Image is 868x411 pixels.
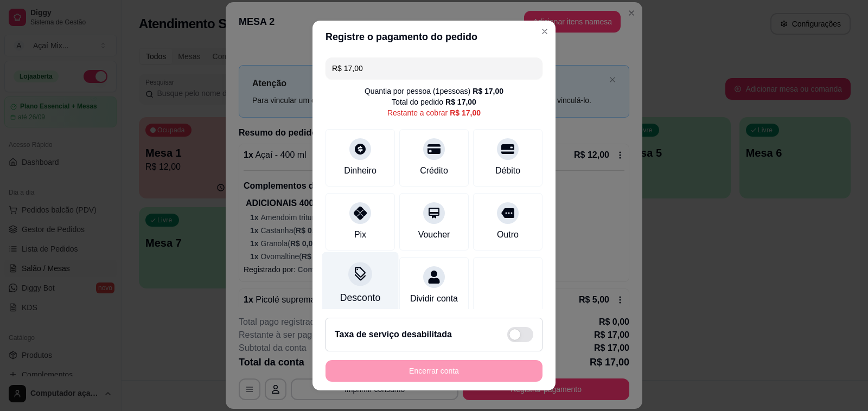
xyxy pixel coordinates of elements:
button: Close [536,23,553,40]
div: Quantia por pessoa ( 1 pessoas) [365,86,503,97]
div: Dinheiro [344,164,376,177]
h2: Taxa de serviço desabilitada [335,328,452,341]
div: Pix [354,228,366,241]
div: R$ 17,00 [445,97,476,107]
div: Crédito [420,164,448,177]
input: Ex.: hambúrguer de cordeiro [332,57,536,79]
div: Voucher [418,228,450,241]
div: Outro [497,228,519,241]
div: R$ 17,00 [450,107,481,118]
div: Dividir conta [410,292,458,305]
div: R$ 17,00 [473,86,503,97]
div: Total do pedido [392,97,476,107]
header: Registre o pagamento do pedido [312,21,556,53]
div: Restante a cobrar [387,107,481,118]
div: Desconto [340,291,380,305]
div: Débito [495,164,520,177]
